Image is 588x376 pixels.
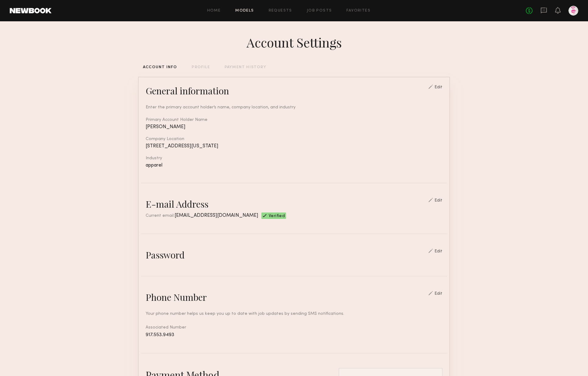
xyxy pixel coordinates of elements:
div: Account Settings [246,34,342,51]
div: ACCOUNT INFO [143,65,177,69]
div: apparel [146,163,442,168]
span: 917.553.9493 [146,332,174,337]
a: Home [207,9,221,13]
div: General information [146,85,229,97]
a: Models [235,9,254,13]
div: Current email: [146,213,258,219]
div: Edit [434,199,442,203]
div: Edit [434,85,442,90]
a: Job Posts [307,9,332,13]
div: [STREET_ADDRESS][US_STATE] [146,144,442,149]
a: Requests [269,9,292,13]
span: [EMAIL_ADDRESS][DOMAIN_NAME] [175,213,258,218]
div: E-mail Address [146,198,208,210]
div: Password [146,249,185,261]
div: Edit [434,249,442,254]
div: Phone Number [146,291,207,303]
div: Industry [146,156,442,160]
div: Enter the primary account holder’s name, company location, and industry [146,104,442,111]
div: Edit [434,292,442,296]
div: Company Location [146,137,442,141]
div: Your phone number helps us keep you up to date with job updates by sending SMS notifications. [146,311,442,317]
div: PROFILE [192,65,210,69]
div: Primary Account Holder Name [146,118,442,122]
div: Associated Number [146,324,442,338]
a: Favorites [346,9,370,13]
div: PAYMENT HISTORY [225,65,266,69]
div: [PERSON_NAME] [146,125,442,130]
span: Verified [269,214,285,219]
